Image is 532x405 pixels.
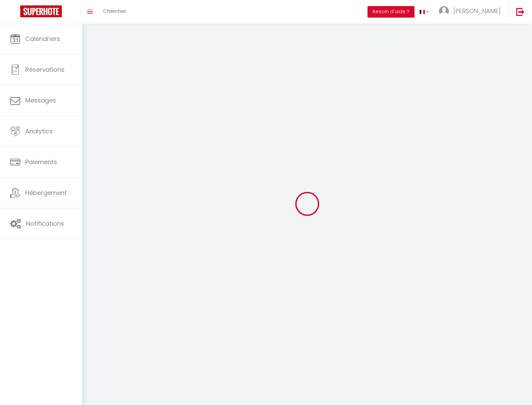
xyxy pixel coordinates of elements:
img: ... [439,6,449,16]
img: Super Booking [20,5,62,17]
span: Hébergement [25,188,67,197]
span: Paiements [25,158,57,166]
img: logout [516,7,525,16]
span: Notifications [26,219,64,228]
span: Réservations [25,65,65,74]
button: Besoin d'aide ? [368,6,414,18]
span: Analytics [25,127,53,135]
span: Chercher [103,7,126,15]
span: Messages [25,96,56,105]
span: [PERSON_NAME] [453,7,501,15]
button: Ouvrir le widget de chat LiveChat [5,3,26,23]
span: Calendriers [25,35,60,43]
